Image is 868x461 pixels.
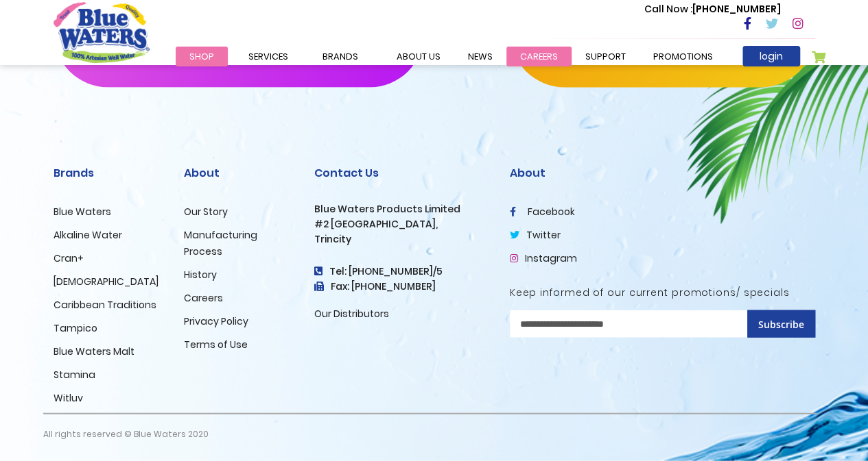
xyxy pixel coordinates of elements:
a: login [742,46,800,66]
a: twitter [510,228,561,242]
a: Alkaline Water [54,228,122,242]
span: Brands [322,50,358,63]
a: careers [506,47,572,66]
h3: Trincity [314,234,489,245]
a: Witluv [54,391,83,405]
span: Services [248,50,288,63]
a: Blue Waters [54,205,111,219]
a: Privacy Policy [184,314,248,328]
a: Blue Waters Malt [54,345,134,358]
a: about us [383,47,454,66]
span: Call Now : [644,2,692,16]
h3: Fax: [PHONE_NUMBER] [314,281,489,292]
h2: About [510,166,815,179]
h3: #2 [GEOGRAPHIC_DATA], [314,219,489,230]
a: support [572,47,640,66]
button: Subscribe [747,310,815,338]
a: [DEMOGRAPHIC_DATA] [54,275,159,288]
a: History [184,268,217,282]
a: Our Story [184,205,228,219]
h2: About [184,166,294,179]
h5: Keep informed of our current promotions/ specials [510,287,815,299]
span: Shop [189,50,214,63]
h4: Tel: [PHONE_NUMBER]/5 [314,266,489,277]
a: Promotions [640,47,727,66]
a: Terms of Use [184,338,248,351]
a: store logo [54,2,150,62]
h2: Contact Us [314,166,489,179]
p: [PHONE_NUMBER] [644,2,781,16]
a: facebook [510,205,575,219]
a: Manufacturing Process [184,228,257,258]
a: Our Distributors [314,307,389,321]
a: Cran+ [54,251,84,265]
a: Stamina [54,368,95,382]
a: Caribbean Traditions [54,298,156,312]
a: Careers [184,291,223,305]
h2: Brands [54,166,163,179]
a: Instagram [510,251,577,265]
h3: Blue Waters Products Limited [314,203,489,215]
a: News [454,47,506,66]
span: Subscribe [758,318,804,331]
a: Tampico [54,321,97,335]
p: All rights reserved © Blue Waters 2020 [43,414,209,454]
